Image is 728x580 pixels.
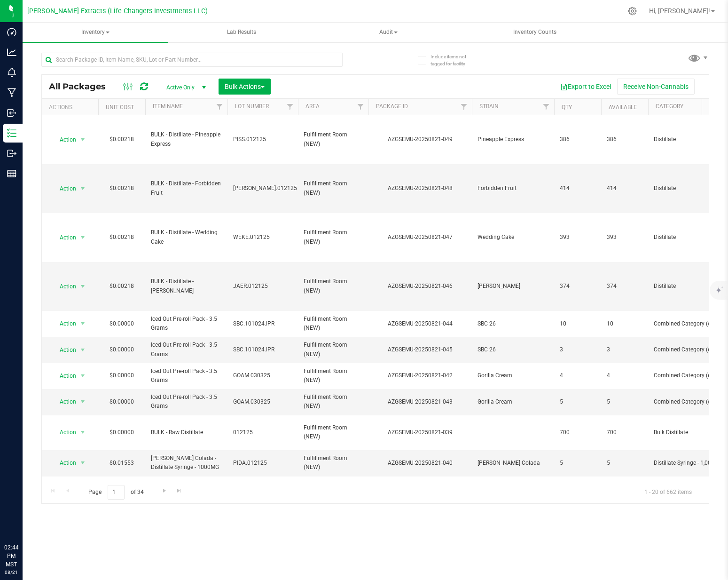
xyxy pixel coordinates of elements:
[637,485,699,499] span: 1 - 20 of 662 items
[51,133,77,146] span: Action
[304,341,363,358] span: Fulfillment Room (NEW)
[431,53,478,67] span: Include items not tagged for facility
[151,367,222,385] span: Iced Out Pre-roll Pack - 3.5 Grams
[607,459,642,468] span: 5
[304,315,363,333] span: Fulfillment Room (NEW)
[654,282,725,291] span: Distillate
[169,23,315,42] a: Lab Results
[151,179,222,197] span: BULK - Distillate - Forbidden Fruit
[41,53,343,67] input: Search Package ID, Item Name, SKU, Lot or Part Number...
[654,459,725,468] span: Distillate Syringe - 1,000MG
[478,282,548,291] span: [PERSON_NAME]
[654,233,725,242] span: Distillate
[233,371,292,380] span: GOAM.030325
[151,315,222,333] span: Iced Out Pre-roll Pack - 3.5 Grams
[108,485,125,500] input: 1
[233,319,292,328] span: SBC.101024.IPR
[225,83,265,90] span: Bulk Actions
[98,415,145,451] td: $0.00000
[98,311,145,337] td: $0.00000
[626,7,638,16] div: Manage settings
[560,459,595,468] span: 5
[27,7,208,15] span: [PERSON_NAME] Extracts (Life Changers Investments LLC)
[562,104,572,111] a: Qty
[98,389,145,415] td: $0.00000
[98,164,145,213] td: $0.00218
[77,182,89,195] span: select
[51,280,77,293] span: Action
[51,317,77,330] span: Action
[98,450,145,476] td: $0.01553
[607,319,642,328] span: 10
[560,233,595,242] span: 393
[98,363,145,389] td: $0.00000
[304,130,363,148] span: Fulfillment Room (NEW)
[233,459,292,468] span: PIDA.012125
[77,133,89,146] span: select
[560,397,595,406] span: 5
[367,397,473,406] div: AZGSEMU-20250821-043
[80,485,151,500] span: Page of 34
[51,343,77,357] span: Action
[353,99,368,115] a: Filter
[654,371,725,380] span: Combined Category (each)
[560,135,595,144] span: 386
[367,282,473,291] div: AZGSEMU-20250821-046
[478,135,548,144] span: Pineapple Express
[607,184,642,193] span: 414
[607,233,642,242] span: 393
[7,149,16,158] inline-svg: Outbound
[233,184,297,193] span: [PERSON_NAME].012125
[367,371,473,380] div: AZGSEMU-20250821-042
[77,395,89,408] span: select
[98,115,145,164] td: $0.00218
[607,345,642,354] span: 3
[23,23,168,42] span: Inventory
[367,233,473,242] div: AZGSEMU-20250821-047
[77,426,89,439] span: select
[560,319,595,328] span: 10
[654,345,725,354] span: Combined Category (each)
[478,459,548,468] span: [PERSON_NAME] Colada
[233,428,292,437] span: 012125
[49,81,115,92] span: All Packages
[367,459,473,468] div: AZGSEMU-20250821-040
[51,231,77,244] span: Action
[654,135,725,144] span: Distillate
[607,397,642,406] span: 5
[560,428,595,437] span: 700
[316,23,461,42] span: Audit
[367,428,473,437] div: AZGSEMU-20250821-039
[478,345,548,354] span: SBC 26
[77,343,89,357] span: select
[478,319,548,328] span: SBC 26
[98,262,145,311] td: $0.00218
[51,182,77,195] span: Action
[478,233,548,242] span: Wedding Cake
[7,128,16,138] inline-svg: Inventory
[656,103,683,110] a: Category
[7,68,16,77] inline-svg: Monitoring
[7,108,16,118] inline-svg: Inbound
[654,428,725,437] span: Bulk Distillate
[304,423,363,441] span: Fulfillment Room (NEW)
[106,104,134,111] a: Unit Cost
[212,99,227,115] a: Filter
[214,28,269,36] span: Lab Results
[9,505,38,533] iframe: Resource center
[617,79,695,95] button: Receive Non-Cannabis
[456,99,472,115] a: Filter
[607,371,642,380] span: 4
[367,184,473,193] div: AZGSEMU-20250821-048
[98,337,145,363] td: $0.00000
[233,397,292,406] span: GOAM.030325
[560,371,595,380] span: 4
[501,28,569,36] span: Inventory Counts
[98,213,145,262] td: $0.00218
[539,99,554,115] a: Filter
[304,179,363,197] span: Fulfillment Room (NEW)
[233,135,292,144] span: PISS.012125
[607,135,642,144] span: 386
[172,485,186,498] a: Go to the last page
[233,282,292,291] span: JAER.012125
